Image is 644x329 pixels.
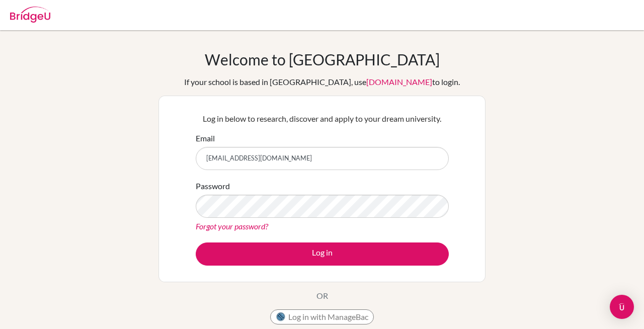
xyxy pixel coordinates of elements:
[270,309,374,324] button: Log in with ManageBac
[366,77,432,87] a: [DOMAIN_NAME]
[610,295,634,319] div: Open Intercom Messenger
[316,290,328,302] p: OR
[196,180,230,192] label: Password
[196,242,449,266] button: Log in
[205,50,440,68] h1: Welcome to [GEOGRAPHIC_DATA]
[196,221,268,231] a: Forgot your password?
[196,132,215,144] label: Email
[10,7,50,23] img: Bridge-U
[196,113,449,125] p: Log in below to research, discover and apply to your dream university.
[184,76,460,88] div: If your school is based in [GEOGRAPHIC_DATA], use to login.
